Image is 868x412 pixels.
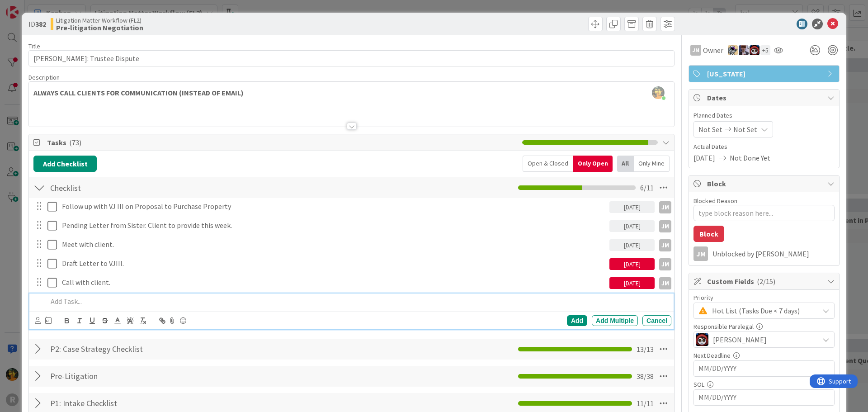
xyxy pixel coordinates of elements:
img: TM [728,45,738,55]
span: 38 / 38 [637,371,654,382]
div: Open & Closed [523,156,573,172]
span: [DATE] [693,152,715,163]
input: MM/DD/YYYY [698,361,830,376]
input: Add Checklist... [47,368,250,384]
div: [DATE] [609,239,655,251]
b: Pre-litigation Negotiation [56,24,143,31]
span: ( 73 ) [69,138,81,147]
label: Blocked Reason [693,197,737,205]
p: Call with client. [62,277,606,288]
input: Add Checklist... [47,395,250,412]
input: MM/DD/YYYY [698,390,830,405]
button: Add Checklist [33,156,97,172]
div: Next Deadline [693,352,835,359]
span: [PERSON_NAME] [713,334,767,345]
b: 382 [35,19,46,28]
span: Litigation Matter Workflow (FL2) [56,17,143,24]
div: [DATE] [609,258,655,270]
div: JM [659,220,671,232]
img: JS [750,45,759,55]
span: Support [19,1,41,12]
div: JM [659,239,671,251]
div: Unblocked by [PERSON_NAME] [712,250,835,258]
div: [DATE] [609,277,655,289]
div: JM [659,277,671,289]
div: + 5 [760,45,770,55]
div: JM [659,201,671,213]
span: Not Set [698,124,722,135]
div: JM [690,45,701,56]
strong: ALWAYS CALL CLIENTS FOR COMMUNICATION (INSTEAD OF EMAIL) [33,88,244,97]
span: ID [28,19,46,29]
span: Block [707,178,823,189]
img: JS [696,333,708,346]
div: All [617,156,634,172]
img: ML [739,45,749,55]
div: Responsible Paralegal [693,323,835,330]
span: Description [28,73,60,81]
span: Custom Fields [707,276,823,287]
div: JM [659,258,671,270]
p: Draft Letter to VJIII. [62,258,606,269]
span: Planned Dates [693,111,835,120]
div: Add [567,315,587,326]
button: Block [693,226,724,242]
div: [DATE] [609,220,655,232]
span: Not Done Yet [730,152,770,163]
span: Hot List (Tasks Due < 7 days) [712,304,814,317]
input: type card name here... [28,50,675,66]
div: Priority [693,294,835,301]
span: Dates [707,92,823,103]
div: Cancel [642,315,671,326]
p: Pending Letter from Sister. Client to provide this week. [62,220,606,231]
input: Add Checklist... [47,341,250,357]
span: 6 / 11 [640,182,654,193]
div: JM [693,246,708,261]
p: Meet with client. [62,239,606,250]
span: Tasks [47,137,518,148]
input: Add Checklist... [47,180,250,196]
label: Title [28,42,40,50]
span: 11 / 11 [637,398,654,409]
div: Add Multiple [592,315,638,326]
span: ( 2/15 ) [757,277,775,286]
div: Only Open [573,156,613,172]
span: Actual Dates [693,142,835,152]
span: Not Set [733,124,757,135]
img: XCyxX34z3uWfsdwEYSJc7GsERY9JY8uT.jpg [652,86,665,99]
p: Follow up with VJ III on Proposal to Purchase Property [62,201,606,212]
div: Only Mine [634,156,670,172]
div: [DATE] [609,201,655,213]
span: [US_STATE] [707,68,823,79]
span: Owner [703,45,723,56]
span: 13 / 13 [637,344,654,355]
div: SOL [693,381,835,388]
